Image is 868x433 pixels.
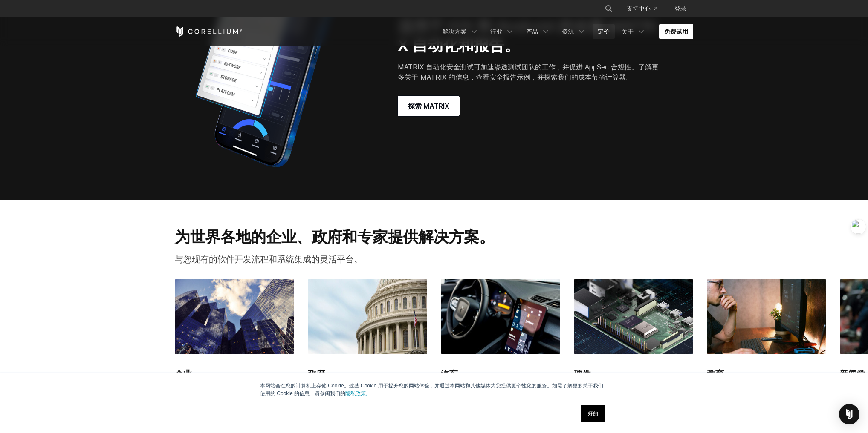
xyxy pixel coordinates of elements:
[526,28,538,35] font: 产品
[594,1,693,16] div: 导航菜单
[441,369,458,379] font: 汽车
[175,227,494,246] font: 为世界各地的企业、政府和专家提供解决方案。
[490,28,502,35] font: 行业
[664,28,688,35] font: 免费试用
[443,28,466,35] font: 解决方案
[707,279,826,353] img: 教育
[260,383,603,396] font: 本网站会在您的计算机上存储 Cookie。这些 Cookie 用于提升您的网站体验，并通过本网站和其他媒体为您提供更个性化的服务。如需了解更多关于我们使用的 Cookie 的信息，请参阅我们的
[398,63,659,81] font: MATRIX 自动化安全测试可加速渗透测试团队的工作，并促进 AppSec 合规性。了解更多关于 MATRIX 的信息，查看安全报告示例，并探索我们的成本节省计算器。
[674,5,686,12] font: 登录
[622,28,634,35] font: 关于
[574,279,693,353] img: 硬件
[574,369,591,379] font: 硬件
[707,369,724,379] font: 教育
[175,369,192,379] font: 企业
[398,96,460,116] a: 探索 MATRIX
[175,26,243,37] a: 科雷利姆之家
[627,5,651,12] font: 支持中心
[588,410,598,416] font: 好的
[840,369,865,379] font: 新闻学
[437,24,693,39] div: 导航菜单
[839,404,859,424] div: Open Intercom Messenger
[175,254,362,264] font: 与您现有的软件开发流程和系统集成的灵活平台。
[601,1,616,16] button: 搜索
[562,28,574,35] font: 资源
[308,279,427,353] img: 政府
[441,279,560,353] img: 汽车
[598,28,610,35] font: 定价
[175,279,294,353] img: 企业
[408,102,449,110] font: 探索 MATRIX
[581,405,605,422] a: 好的
[308,369,325,379] font: 政府
[345,390,371,396] a: 隐私政策。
